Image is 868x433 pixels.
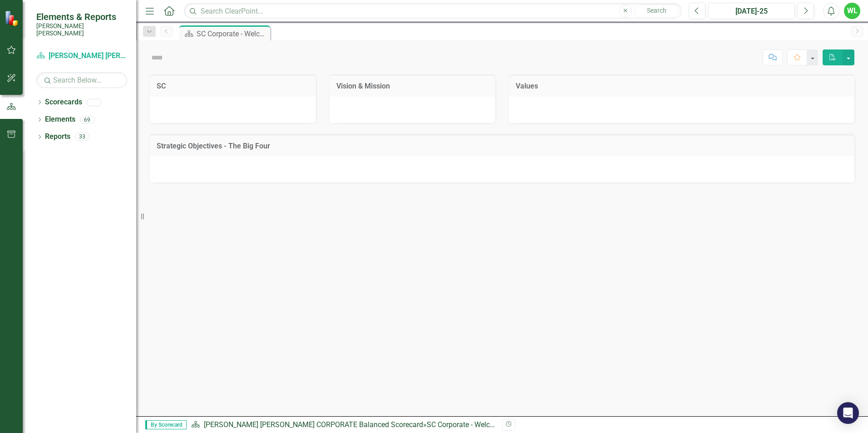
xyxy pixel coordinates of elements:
[45,114,75,125] a: Elements
[150,50,164,65] img: Not Defined
[711,6,792,17] div: [DATE]-25
[36,51,127,61] a: [PERSON_NAME] [PERSON_NAME] CORPORATE Balanced Scorecard
[75,133,89,141] div: 33
[36,11,127,22] span: Elements & Reports
[204,420,423,429] a: [PERSON_NAME] [PERSON_NAME] CORPORATE Balanced Scorecard
[36,72,127,88] input: Search Below...
[427,420,547,429] div: SC Corporate - Welcome to ClearPoint
[708,3,795,19] button: [DATE]-25
[634,5,680,17] button: Search
[844,3,860,19] button: WL
[516,82,848,90] h3: Values
[336,82,489,90] h3: Vision & Mission
[837,402,859,424] div: Open Intercom Messenger
[647,7,666,14] span: Search
[145,420,187,429] span: By Scorecard
[184,3,682,19] input: Search ClearPoint...
[45,132,70,142] a: Reports
[80,116,94,123] div: 69
[157,82,309,90] h3: SC
[5,10,20,26] img: ClearPoint Strategy
[191,420,495,430] div: »
[36,22,127,37] small: [PERSON_NAME] [PERSON_NAME]
[157,142,848,150] h3: Strategic Objectives - The Big Four
[45,97,82,108] a: Scorecards
[197,28,268,39] div: SC Corporate - Welcome to ClearPoint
